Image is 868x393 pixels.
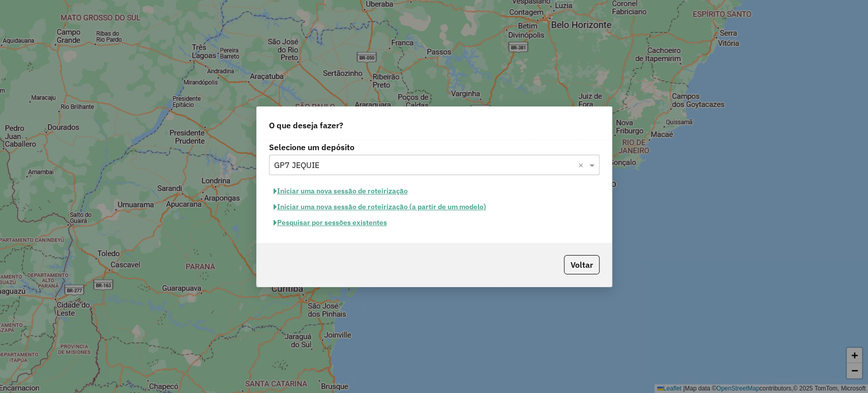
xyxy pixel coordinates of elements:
span: O que deseja fazer? [269,119,343,131]
button: Iniciar uma nova sessão de roteirização [269,183,412,199]
button: Pesquisar por sessões existentes [269,215,392,231]
button: Voltar [564,255,600,274]
label: Selecione um depósito [269,141,600,153]
button: Iniciar uma nova sessão de roteirização (a partir de um modelo) [269,199,491,215]
span: Clear all [578,159,587,171]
